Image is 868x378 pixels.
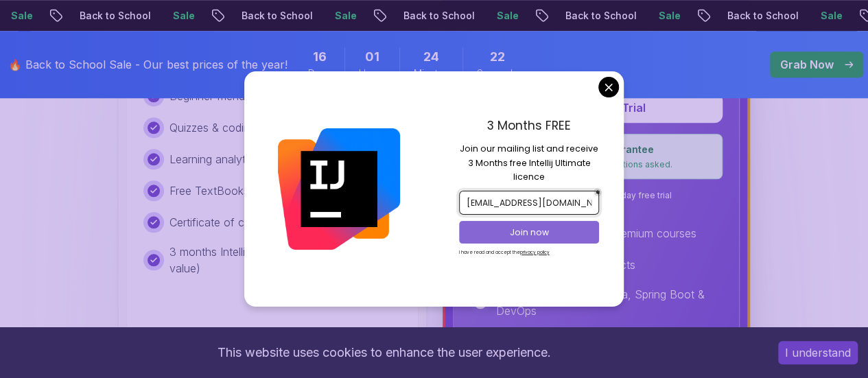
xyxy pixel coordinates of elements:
p: Certificate of completion [169,214,293,231]
p: Sale [154,9,198,23]
p: Back to School [61,9,154,23]
p: Back to School [547,9,640,23]
p: Sale [316,9,360,23]
p: 🔥 Back to School Sale - Our best prices of the year! [8,56,288,73]
span: 24 Minutes [423,47,439,67]
p: Quizzes & coding challenges [169,119,312,136]
div: This website uses cookies to enhance the user experience. [10,338,758,368]
span: Days [308,67,331,80]
span: 22 Seconds [490,47,505,67]
p: Back to School [223,9,316,23]
span: ✓ 7-day free trial [602,190,672,201]
p: Back to School [385,9,478,23]
span: Minutes [414,67,449,80]
span: 1 Hours [365,47,379,67]
button: Accept cookies [778,341,858,364]
p: Sale [802,9,846,23]
p: Back to School [709,9,802,23]
p: Grab Now [780,56,834,73]
p: Free TextBooks [169,182,249,199]
p: Sale [640,9,684,23]
p: Learning analytics dashboard [169,151,316,167]
p: Sale [478,9,522,23]
p: 3 months IntelliJ IDEA Ultimate license ($249 value) [169,244,401,276]
span: 16 Days [313,47,327,67]
span: Seconds [477,67,517,80]
span: Hours [359,67,386,80]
